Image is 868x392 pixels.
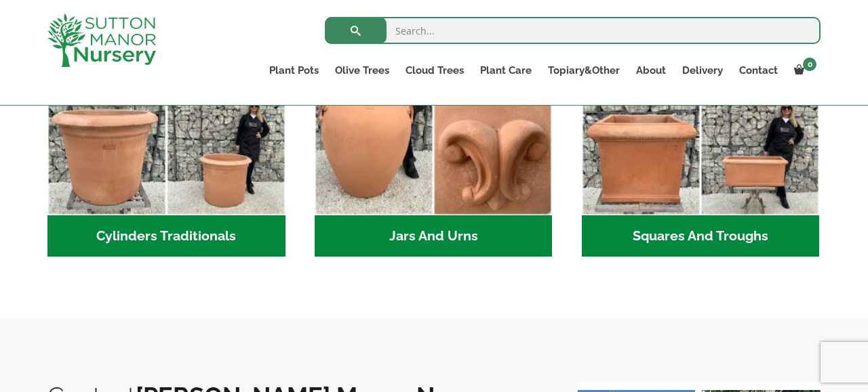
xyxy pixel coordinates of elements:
[397,61,472,80] a: Cloud Trees
[674,61,731,80] a: Delivery
[315,215,553,257] h2: Jars And Urns
[472,61,540,80] a: Plant Care
[582,215,820,257] h2: Squares And Troughs
[731,61,786,80] a: Contact
[628,61,674,80] a: About
[47,215,285,257] h2: Cylinders Traditionals
[327,61,397,80] a: Olive Trees
[540,61,628,80] a: Topiary&Other
[803,58,816,71] span: 0
[325,17,821,44] input: Search...
[261,61,327,80] a: Plant Pots
[786,61,821,80] a: 0
[47,14,156,67] img: logo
